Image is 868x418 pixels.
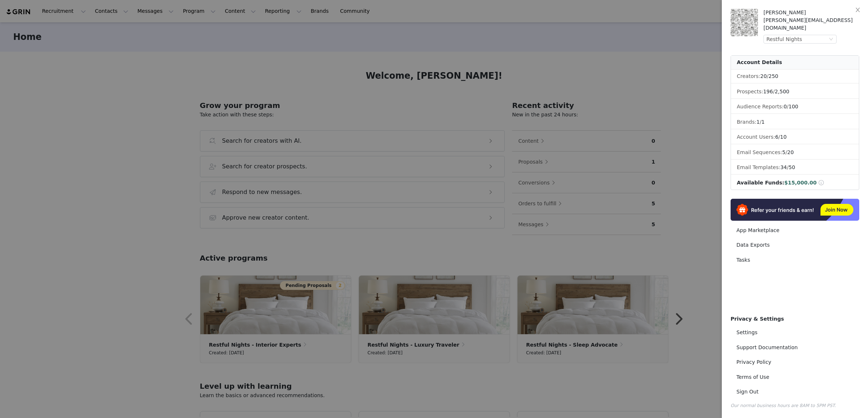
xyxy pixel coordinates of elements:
[763,89,773,94] span: 196
[775,134,786,140] span: /
[784,104,787,109] span: 0
[731,385,859,399] a: Sign Out
[757,119,765,125] span: /
[782,149,793,155] span: /
[731,100,859,114] li: Audience Reports: /
[787,149,794,155] span: 20
[763,9,859,16] div: [PERSON_NAME]
[763,89,789,94] span: /
[829,37,833,42] i: icon: down
[731,341,859,354] a: Support Documentation
[731,146,859,160] li: Email Sequences:
[784,180,817,186] span: $15,000.00
[780,134,787,140] span: 10
[731,355,859,369] a: Privacy Policy
[780,164,787,170] span: 34
[761,119,765,125] span: 1
[766,35,802,43] div: Restful Nights
[769,73,778,79] span: 250
[789,164,795,170] span: 50
[731,403,836,408] span: Our normal business hours are 8AM to 5PM PST.
[731,70,859,83] li: Creators:
[760,73,778,79] span: /
[731,161,859,175] li: Email Templates:
[731,199,859,221] img: Refer & Earn
[855,7,861,13] i: icon: close
[775,89,789,94] span: 2,500
[731,9,758,36] img: 210681d7-a832-45e2-8936-4be9785fe2e3.jpeg
[760,73,767,79] span: 20
[731,115,859,129] li: Brands:
[731,370,859,384] a: Terms of Use
[763,16,859,32] div: [PERSON_NAME][EMAIL_ADDRESS][DOMAIN_NAME]
[731,253,859,267] a: Tasks
[775,134,778,140] span: 6
[789,104,799,109] span: 100
[731,238,859,252] a: Data Exports
[737,180,784,186] span: Available Funds:
[731,56,859,70] div: Account Details
[731,326,859,339] a: Settings
[782,149,785,155] span: 5
[731,224,859,237] a: App Marketplace
[731,85,859,99] li: Prospects:
[731,316,784,322] span: Privacy & Settings
[757,119,760,125] span: 1
[731,130,859,144] li: Account Users:
[780,164,795,170] span: /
